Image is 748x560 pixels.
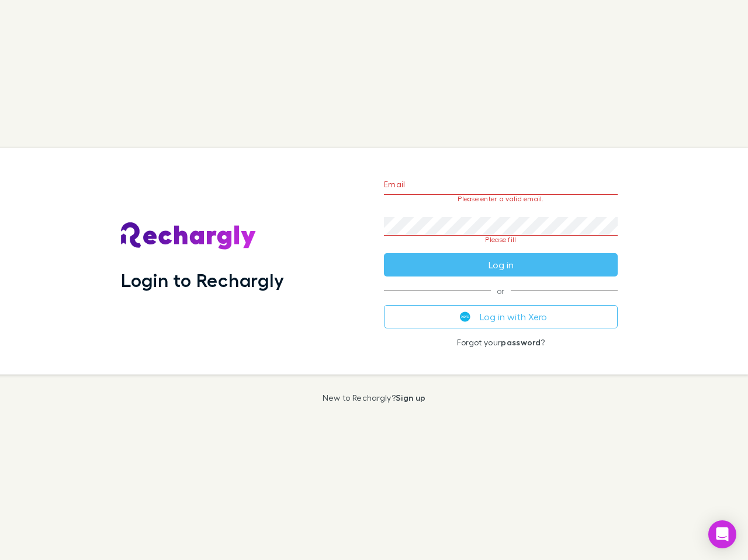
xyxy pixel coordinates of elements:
h1: Login to Rechargly [121,269,284,291]
span: or [384,290,618,291]
a: password [501,337,541,347]
a: Sign up [396,393,425,402]
div: Open Intercom Messenger [708,520,736,548]
img: Rechargly's Logo [121,222,257,250]
p: New to Rechargly? [323,393,426,402]
img: Xero's logo [460,311,470,322]
p: Forgot your ? [384,338,618,347]
p: Please fill [384,236,618,244]
p: Please enter a valid email. [384,195,618,203]
button: Log in [384,253,618,276]
button: Log in with Xero [384,305,618,328]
